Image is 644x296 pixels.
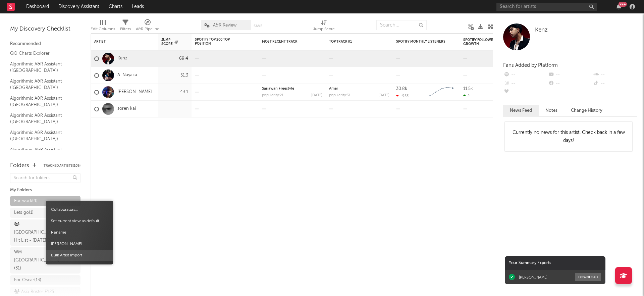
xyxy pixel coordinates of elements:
[10,60,74,74] a: Algorithmic A&R Assistant ([GEOGRAPHIC_DATA])
[14,220,61,245] div: [GEOGRAPHIC_DATA] Hit List - [DATE] ( 24 )
[519,275,547,280] div: [PERSON_NAME]
[10,173,80,183] input: Search for folders...
[14,276,41,284] div: For Oscar ( 13 )
[10,196,80,206] a: For work(4)
[161,71,188,80] div: 51.3
[46,204,113,215] span: Collaborators...
[46,215,113,227] span: Set current view as default
[14,209,34,217] div: Lets go ( 1 )
[548,79,592,88] div: --
[10,25,80,33] div: My Discovery Checklist
[329,40,379,44] div: Top Track #1
[396,87,407,91] div: 30.8k
[378,94,389,97] div: [DATE]
[10,112,74,126] a: Algorithmic A&R Assistant ([GEOGRAPHIC_DATA])
[396,40,446,44] div: Spotify Monthly Listeners
[254,24,262,28] button: Save
[463,94,470,98] div: 2
[46,227,113,238] span: Rename...
[10,50,74,57] a: QQ Charts Explorer
[10,219,80,246] a: [GEOGRAPHIC_DATA] Hit List - [DATE](24)
[311,94,322,97] div: [DATE]
[10,95,74,108] a: Algorithmic A&R Assistant ([GEOGRAPHIC_DATA])
[10,146,74,160] a: Algorithmic A&R Assistant ([GEOGRAPHIC_DATA])
[575,273,601,281] button: Download
[619,2,627,7] div: 99 +
[10,40,80,48] div: Recommended
[503,70,548,79] div: --
[505,256,605,270] div: Your Summary Exports
[396,94,409,98] div: -953
[46,250,113,261] span: Bulk Artist Import
[503,105,539,116] button: News Feed
[161,88,188,96] div: 43.1
[329,94,351,97] div: popularity: 31
[10,208,80,218] a: Lets go(1)
[117,89,152,95] a: [PERSON_NAME]
[120,25,131,33] div: Filters
[10,78,74,91] a: Algorithmic A&R Assistant ([GEOGRAPHIC_DATA])
[548,70,592,79] div: --
[117,106,136,112] a: soren kai
[503,79,548,88] div: --
[313,17,335,36] div: Jump Score
[505,122,632,151] div: Currently no news for this artist. Check back in a few days!
[313,25,335,33] div: Jump Score
[91,25,115,33] div: Edit Columns
[136,25,159,33] div: A&R Pipeline
[496,3,597,11] input: Search for artists
[120,17,131,36] div: Filters
[136,17,159,36] div: A&R Pipeline
[503,88,548,97] div: --
[44,164,80,167] button: Tracked Artists(109)
[10,162,29,170] div: Folders
[10,129,74,143] a: Algorithmic A&R Assistant ([GEOGRAPHIC_DATA])
[539,105,564,116] button: Notes
[503,63,558,68] span: Fans Added by Platform
[376,20,427,30] input: Search...
[616,4,621,9] button: 99+
[593,70,637,79] div: --
[593,79,637,88] div: --
[262,87,294,91] a: Sariawan Freestyle
[463,87,473,91] div: 11.5k
[262,40,312,44] div: Most Recent Track
[463,38,514,46] div: Spotify Followers Daily Growth
[10,186,80,194] div: My Folders
[14,197,38,205] div: For work ( 4 )
[94,40,145,44] div: Artist
[426,84,457,101] svg: Chart title
[161,55,188,63] div: 69.4
[262,87,322,91] div: Sariawan Freestyle
[195,38,245,46] div: Spotify Top 200 Top Position
[329,87,389,91] div: Amer
[91,17,115,36] div: Edit Columns
[10,275,80,285] a: For Oscar(13)
[161,38,178,46] div: Jump Score
[564,105,609,116] button: Change History
[46,238,113,250] span: [PERSON_NAME]
[262,94,283,97] div: popularity: 21
[329,87,338,91] a: Amer
[10,247,80,274] a: WM [GEOGRAPHIC_DATA](31)
[213,23,236,28] span: A&R Review
[117,56,127,61] a: Kenz
[535,27,548,34] a: Kenz
[117,72,137,78] a: A. Nayaka
[14,248,61,273] div: WM [GEOGRAPHIC_DATA] ( 31 )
